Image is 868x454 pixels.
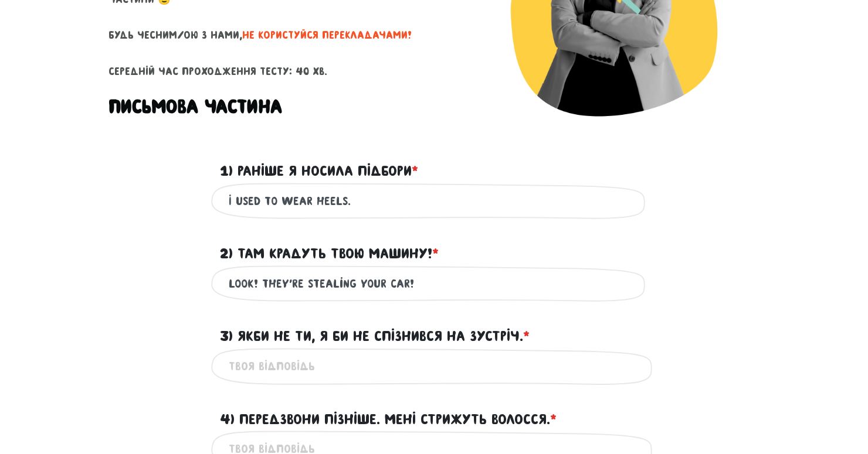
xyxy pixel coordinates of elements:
input: Твоя відповідь [229,271,639,297]
label: 1) Раніше я носила підбори [220,160,418,182]
label: 2) Там крадуть твою машину! [220,243,439,265]
input: Твоя відповідь [229,188,639,214]
label: 4) Передзвони пізніше. Мені стрижуть волосся. [220,408,557,431]
label: 3) Якби не ти, я би не спізнився на зустріч. [220,325,530,347]
h3: Письмова частина [108,95,282,118]
span: не користуйся перекладачами! [242,29,412,41]
input: Твоя відповідь [229,353,639,380]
